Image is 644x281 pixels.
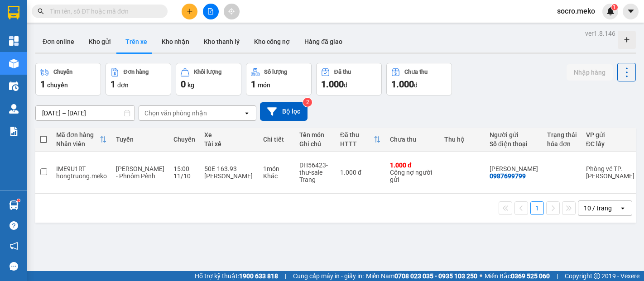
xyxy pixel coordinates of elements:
div: Ghi chú [299,140,331,148]
span: Hỗ trợ kỹ thuật: [195,271,278,281]
span: file-add [207,8,214,14]
span: plus [187,8,193,14]
button: Số lượng1món [246,63,312,95]
div: 0987699799 [490,172,526,180]
button: Kho gửi [82,31,118,52]
span: | [285,271,286,281]
div: Chuyến [173,136,195,143]
strong: 0369 525 060 [511,272,550,280]
div: Đã thu [334,69,351,75]
span: 1 [111,79,115,90]
span: notification [10,242,18,250]
input: Select a date range. [36,106,135,120]
span: 1 [40,79,45,90]
div: Người gửi [490,131,538,138]
div: hóa đơn [547,140,577,148]
div: 1.000 đ [390,162,435,169]
div: Mã đơn hàng [56,131,100,138]
span: Cung cấp máy in - giấy in: [293,271,364,281]
div: 10 / trang [584,204,612,213]
span: question-circle [10,221,18,230]
span: chuyến [47,81,68,89]
span: socro.meko [550,5,602,17]
div: DH56423-thư-sale Trang [299,162,331,183]
div: [PERSON_NAME] [204,172,254,180]
img: warehouse-icon [9,200,19,210]
button: Đã thu1.000đ [316,63,382,95]
img: warehouse-icon [9,59,19,68]
button: Chưa thu1.000đ [386,63,452,95]
div: Thu hộ [444,136,481,143]
button: caret-down [623,4,639,19]
div: Số lượng [264,69,287,75]
img: warehouse-icon [9,81,19,91]
span: Miền Nam [366,271,477,281]
button: Kho thanh lý [197,31,247,52]
button: Đơn hàng1đơn [106,63,171,95]
span: ⚪️ [480,274,482,278]
div: Anh Sơn [490,165,538,172]
button: aim [224,4,240,19]
span: [PERSON_NAME] - Phnôm Pênh [116,165,164,180]
span: món [258,81,270,89]
th: Toggle SortBy [336,128,385,152]
span: message [10,262,18,271]
div: Nhân viên [56,140,100,148]
div: Đơn hàng [124,69,149,75]
sup: 2 [303,98,312,107]
div: Số điện thoại [490,140,538,148]
span: search [38,8,44,14]
div: Tuyến [116,136,164,143]
button: Hàng đã giao [297,31,350,52]
div: 50E-163.93 [204,165,254,172]
div: 11/10 [173,172,195,180]
span: | [557,271,558,281]
div: Tên món [299,131,331,138]
strong: 1900 633 818 [239,272,278,280]
div: Trạng thái [547,131,577,138]
span: caret-down [627,7,635,15]
div: Công nợ người gửi [390,169,435,183]
img: solution-icon [9,127,19,136]
span: 1.000 [321,79,344,90]
input: Tìm tên, số ĐT hoặc mã đơn [50,6,157,16]
div: ver 1.8.146 [585,29,615,38]
img: warehouse-icon [9,104,19,114]
div: Chưa thu [390,136,435,143]
span: đ [414,81,418,89]
button: file-add [203,4,219,19]
svg: open [619,205,626,212]
div: Xe [204,131,254,138]
span: aim [228,8,235,14]
button: Kho nhận [154,31,197,52]
button: Trên xe [118,31,154,52]
span: đơn [117,81,129,89]
button: Khối lượng0kg [176,63,241,95]
span: 1.000 [391,79,414,90]
div: Chi tiết [263,136,290,143]
div: Khối lượng [194,69,221,75]
div: ĐC lấy [586,140,638,148]
img: logo-vxr [8,6,19,19]
div: 1 món [263,165,290,172]
strong: 0708 023 035 - 0935 103 250 [394,272,477,280]
span: đ [344,81,347,89]
div: hongtruong.meko [56,172,107,180]
div: IME9U1RT [56,165,107,172]
div: 1.000 đ [340,169,381,176]
button: 1 [530,201,544,215]
div: Chọn văn phòng nhận [144,109,207,118]
span: Miền Bắc [485,271,550,281]
div: HTTT [340,140,374,148]
span: 0 [181,79,186,90]
sup: 1 [611,4,618,10]
span: kg [187,81,194,89]
button: Đơn online [35,31,82,52]
button: Bộ lọc [260,102,308,121]
div: Khác [263,172,290,180]
span: 1 [613,4,616,10]
div: VP gửi [586,131,638,138]
div: Chuyến [53,69,72,75]
div: Tài xế [204,140,254,148]
span: 1 [251,79,256,90]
